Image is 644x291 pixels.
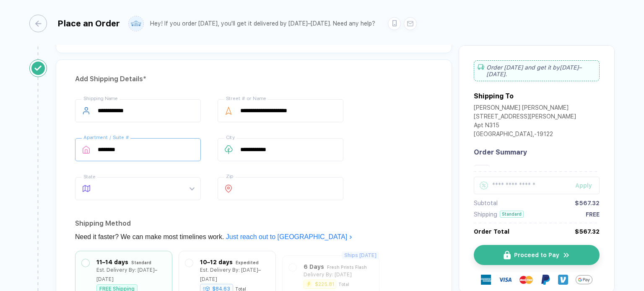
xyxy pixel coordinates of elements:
img: master-card [519,273,533,286]
div: Est. Delivery By: [DATE]–[DATE] [96,265,166,284]
div: Add Shipping Details [75,72,433,86]
button: iconProceed to Payicon [474,245,600,265]
div: [GEOGRAPHIC_DATA] , - 19122 [474,131,576,139]
div: Shipping Method [75,217,433,230]
img: GPay [576,271,592,288]
div: #PC78H [493,165,600,171]
div: Subtotal [474,200,498,206]
div: Standard [131,258,151,267]
img: user profile [129,16,143,31]
div: $567.32 [575,200,600,206]
div: FREE [586,211,600,218]
div: Apply [575,182,600,189]
div: Shipping To [474,92,514,100]
img: Paypal [540,275,551,285]
div: 11–14 days [96,258,128,267]
div: Place an Order [57,18,120,28]
span: Proceed to Pay [514,252,559,258]
img: visa [499,273,512,286]
div: Est. Delivery By: [DATE]–[DATE] [200,265,269,284]
div: [STREET_ADDRESS][PERSON_NAME] [474,113,576,122]
div: $567.32 [575,228,600,235]
button: Apply [565,177,600,194]
img: icon [563,251,570,259]
a: Just reach out to [GEOGRAPHIC_DATA] [226,233,353,240]
img: icon [504,251,511,260]
img: Venmo [558,275,568,285]
div: Hey! If you order [DATE], you'll get it delivered by [DATE]–[DATE]. Need any help? [150,20,375,27]
div: 10–12 days [200,258,233,267]
div: Shipping [474,211,497,218]
div: [PERSON_NAME] [PERSON_NAME] [474,104,576,113]
div: Need it faster? We can make most timelines work. [75,230,433,244]
div: Order [DATE] and get it by [DATE]–[DATE] . [474,60,600,81]
div: Standard [500,211,524,218]
div: Order Summary [474,148,600,156]
div: Order Total [474,228,509,235]
div: Apt N315 [474,122,576,131]
div: Expedited [236,258,259,267]
img: express [481,275,491,285]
